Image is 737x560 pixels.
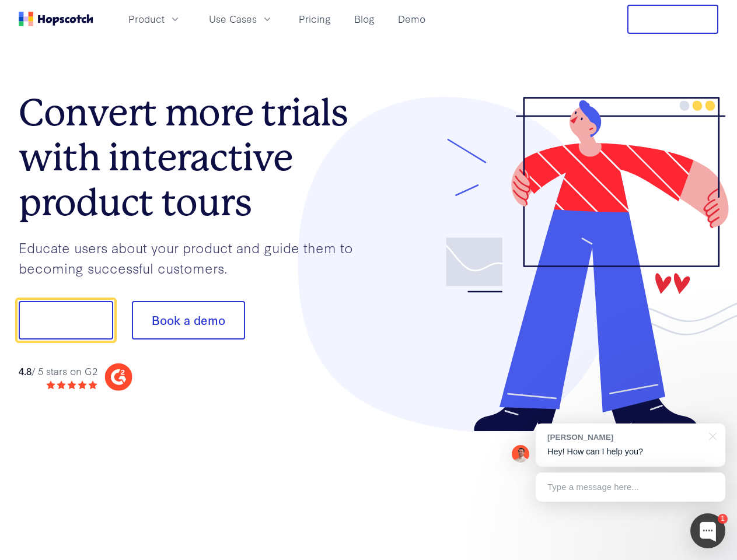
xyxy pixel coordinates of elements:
a: Blog [350,9,379,29]
p: Educate users about your product and guide them to becoming successful customers. [19,237,369,278]
button: Use Cases [202,9,280,29]
a: Pricing [294,9,336,29]
span: Product [128,12,165,26]
button: Book a demo [132,301,245,339]
img: Mark Spera [512,445,529,463]
div: 1 [718,514,728,524]
strong: 4.8 [19,364,32,377]
button: Free Trial [627,5,718,34]
span: Use Cases [209,12,257,26]
h1: Convert more trials with interactive product tours [19,90,369,225]
p: Hey! How can I help you? [547,446,714,458]
div: / 5 stars on G2 [19,364,97,379]
div: [PERSON_NAME] [547,432,702,443]
a: Demo [393,9,430,29]
button: Product [121,9,188,29]
a: Home [19,12,93,26]
div: Type a message here... [536,473,725,502]
button: Show me! [19,301,113,339]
